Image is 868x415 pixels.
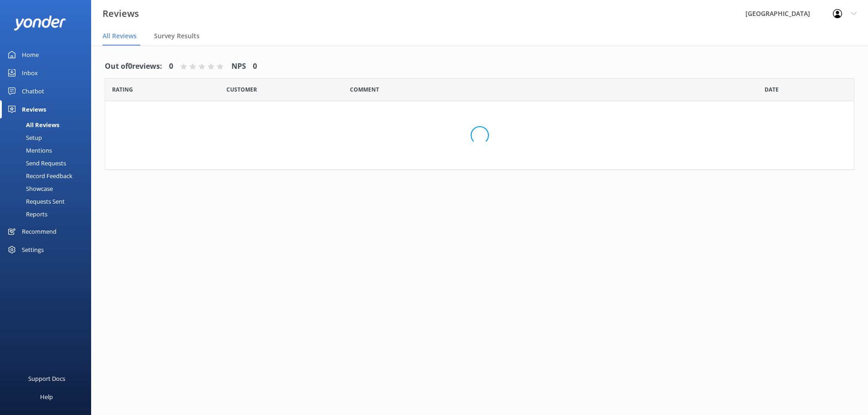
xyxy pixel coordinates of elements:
a: Setup [5,131,91,144]
div: Showcase [5,182,53,195]
div: Recommend [22,222,56,241]
div: Send Requests [5,157,66,169]
div: Record Feedback [5,169,72,182]
h4: 0 [253,61,257,72]
a: Showcase [5,182,91,195]
a: Record Feedback [5,169,91,182]
div: Requests Sent [5,195,65,208]
a: Reports [5,208,91,220]
div: Setup [5,131,42,144]
a: Send Requests [5,157,91,169]
span: Question [350,85,379,94]
div: Support Docs [28,369,65,388]
div: Inbox [22,64,38,82]
h4: Out of 0 reviews: [105,61,162,72]
span: Date [226,85,257,94]
div: Reports [5,208,47,220]
div: Mentions [5,144,52,157]
a: Mentions [5,144,91,157]
span: Date [112,85,133,94]
div: Help [40,388,53,406]
a: All Reviews [5,118,91,131]
span: Date [765,85,779,94]
span: All Reviews [103,31,137,41]
img: yonder-white-logo.png [14,15,66,31]
div: Reviews [22,100,46,118]
h4: NPS [231,61,246,72]
a: Requests Sent [5,195,91,208]
div: All Reviews [5,118,59,131]
div: Home [22,46,39,64]
div: Chatbot [22,82,44,100]
span: Survey Results [154,31,200,41]
h3: Reviews [103,6,139,21]
div: Settings [22,241,44,259]
h4: 0 [169,61,173,72]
